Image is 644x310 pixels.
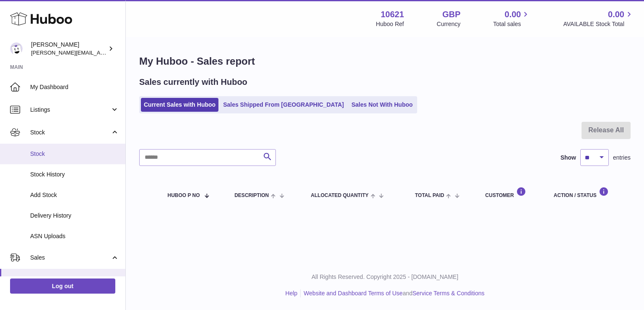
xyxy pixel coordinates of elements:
strong: 10621 [381,9,404,20]
span: ASN Uploads [30,232,119,240]
span: AVAILABLE Stock Total [563,20,634,28]
strong: GBP [442,9,460,20]
span: Description [234,193,269,198]
a: 0.00 Total sales [493,9,530,28]
span: 0.00 [608,9,624,20]
a: Help [286,290,298,297]
span: Stock [30,129,110,137]
span: Total sales [493,20,530,28]
h2: Sales currently with Huboo [139,76,247,88]
h1: My Huboo - Sales report [139,55,631,68]
span: Huboo P no [168,193,200,198]
a: Service Terms & Conditions [413,290,485,297]
label: Show [561,154,576,162]
span: Total paid [415,193,444,198]
a: Website and Dashboard Terms of Use [304,290,402,297]
span: Stock History [30,171,119,179]
span: Sales [30,275,119,283]
div: Huboo Ref [376,20,404,28]
span: Stock [30,150,119,158]
span: entries [613,154,631,162]
div: Customer [485,187,537,198]
div: Action / Status [554,187,622,198]
div: [PERSON_NAME] [31,41,106,57]
span: ALLOCATED Quantity [311,193,369,198]
span: Sales [30,254,110,262]
a: Current Sales with Huboo [141,98,218,112]
span: Delivery History [30,212,119,220]
a: Sales Not With Huboo [348,98,415,112]
span: Listings [30,106,110,114]
li: and [301,289,484,297]
span: My Dashboard [30,83,119,91]
p: All Rights Reserved. Copyright 2025 - [DOMAIN_NAME] [132,273,637,281]
img: steven@scoreapp.com [10,42,23,55]
div: Currency [437,20,461,28]
span: 0.00 [505,9,521,20]
a: 0.00 AVAILABLE Stock Total [563,9,634,28]
a: Sales Shipped From [GEOGRAPHIC_DATA] [220,98,347,112]
span: Add Stock [30,191,119,199]
span: [PERSON_NAME][EMAIL_ADDRESS][DOMAIN_NAME] [31,49,168,56]
a: Log out [10,278,115,294]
